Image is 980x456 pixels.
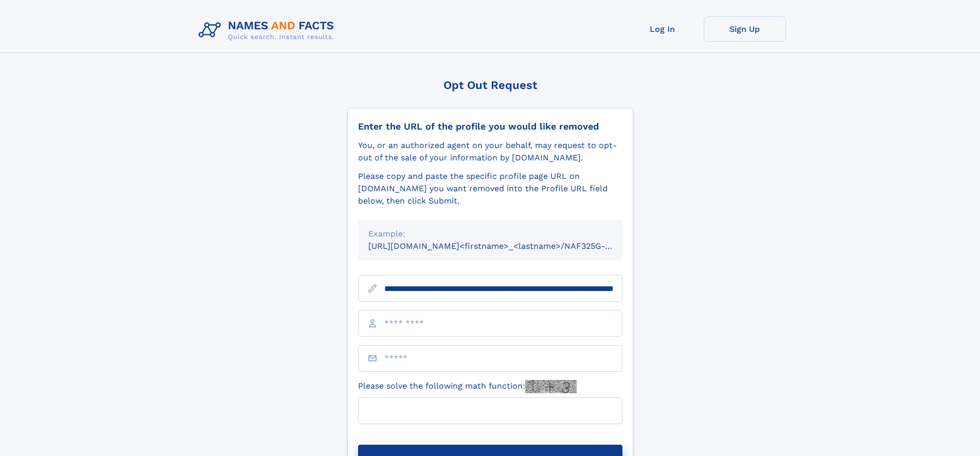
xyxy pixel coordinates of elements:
[358,121,622,132] div: Enter the URL of the profile you would like removed
[358,380,577,393] label: Please solve the following math function:
[347,79,633,92] div: Opt Out Request
[621,16,704,42] a: Log In
[368,228,612,240] div: Example:
[358,139,622,164] div: You, or an authorized agent on your behalf, may request to opt-out of the sale of your informatio...
[194,16,343,44] img: Logo Names and Facts
[358,170,622,207] div: Please copy and paste the specific profile page URL on [DOMAIN_NAME] you want removed into the Pr...
[368,241,642,251] small: [URL][DOMAIN_NAME]<firstname>_<lastname>/NAF325G-xxxxxxxx
[704,16,786,42] a: Sign Up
